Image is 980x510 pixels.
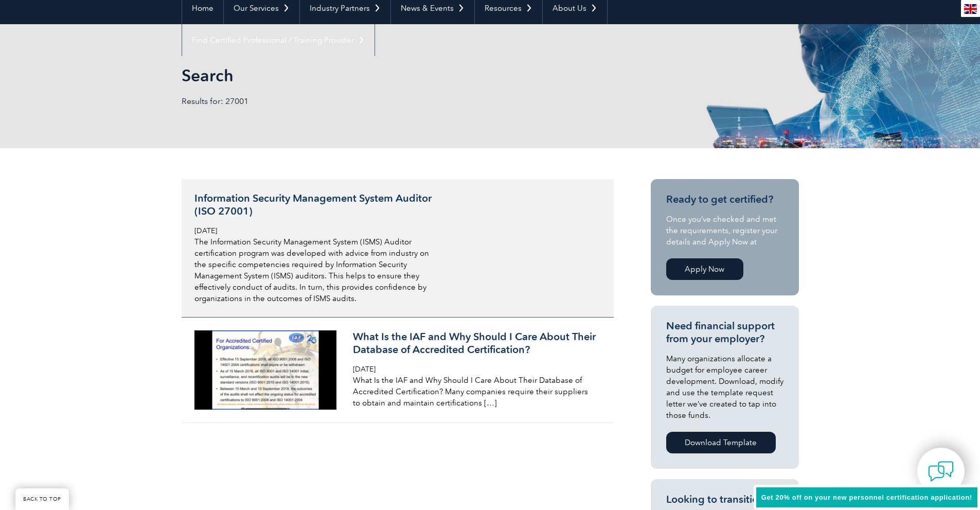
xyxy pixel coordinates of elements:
span: [DATE] [194,226,217,235]
p: What Is the IAF and Why Should I Care About Their Database of Accredited Certification? Many comp... [353,375,597,409]
span: Get 20% off on your new personnel certification application! [761,494,972,501]
a: Find Certified Professional / Training Provider [182,24,375,56]
img: contact-chat.png [928,459,954,484]
p: Many organizations allocate a budget for employee career development. Download, modify and use th... [666,353,783,421]
h1: Search [182,65,577,85]
img: en [964,4,977,14]
a: What Is the IAF and Why Should I Care About Their Database of Accredited Certification? [DATE] Wh... [182,318,614,423]
span: [DATE] [353,365,376,374]
a: Apply Now [666,258,743,280]
h3: Ready to get certified? [666,193,783,206]
p: Once you’ve checked and met the requirements, register your details and Apply Now at [666,214,783,248]
a: Download Template [666,432,776,453]
img: what-is-the-iaf-450x250-1-300x167.png [194,330,337,410]
h3: What Is the IAF and Why Should I Care About Their Database of Accredited Certification? [353,330,597,356]
h3: Information Security Management System Auditor (ISO 27001) [194,192,438,218]
p: Results for: 27001 [182,96,490,107]
h3: Looking to transition? [666,493,783,506]
h3: Need financial support from your employer? [666,320,783,345]
p: The Information Security Management System (ISMS) Auditor certification program was developed wit... [194,236,438,304]
a: Information Security Management System Auditor (ISO 27001) [DATE] The Information Security Manage... [182,179,614,318]
a: BACK TO TOP [15,488,69,510]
